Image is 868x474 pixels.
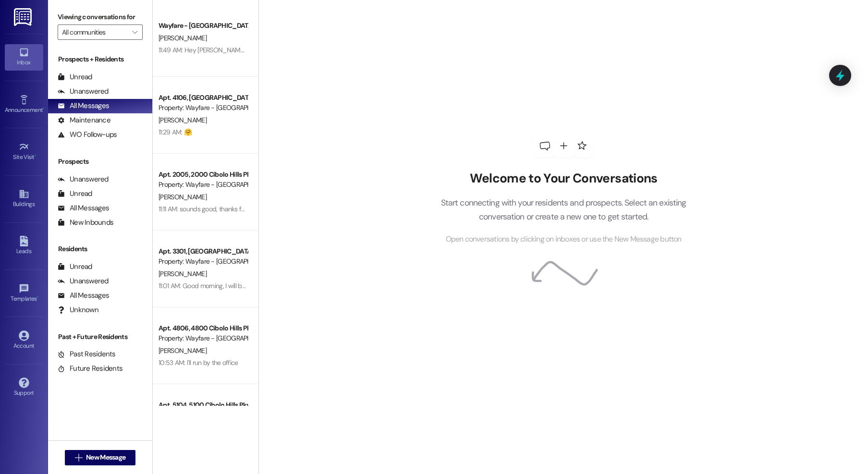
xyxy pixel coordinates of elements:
[159,34,207,42] span: [PERSON_NAME]
[426,171,701,186] h2: Welcome to Your Conversations
[159,128,192,136] div: 11:29 AM: 🤗
[159,193,207,201] span: [PERSON_NAME]
[86,452,125,462] span: New Message
[159,346,207,355] span: [PERSON_NAME]
[14,8,34,26] img: ResiDesk Logo
[48,332,152,342] div: Past + Future Residents
[75,454,82,462] i: 
[5,139,43,165] a: Site Visit •
[58,364,122,374] div: Future Residents
[58,305,98,315] div: Unknown
[58,291,109,301] div: All Messages
[58,101,109,111] div: All Messages
[159,93,247,103] div: Apt. 4106, [GEOGRAPHIC_DATA]
[5,186,43,212] a: Buildings
[65,450,136,465] button: New Message
[5,328,43,353] a: Account
[159,323,247,333] div: Apt. 4806, 4800 Cibolo Hills Pky
[159,256,247,267] div: Property: Wayfare - [GEOGRAPHIC_DATA]
[5,233,43,259] a: Leads
[159,400,247,410] div: Apt. 5104, 5100 Cibolo Hills Pky
[446,233,682,245] span: Open conversations by clicking on inboxes or use the New Message button
[159,21,247,31] div: Wayfare - [GEOGRAPHIC_DATA]
[58,276,109,286] div: Unanswered
[159,281,418,290] div: 11:01 AM: Good morning, I will be paying it by 9/19.... Thanks for reaching out.... [PERSON_NAME]
[58,262,92,272] div: Unread
[159,180,247,190] div: Property: Wayfare - [GEOGRAPHIC_DATA]
[37,294,38,301] span: •
[62,24,127,40] input: All communities
[426,196,701,223] p: Start connecting with your residents and prospects. Select an existing conversation or create a n...
[159,103,247,113] div: Property: Wayfare - [GEOGRAPHIC_DATA]
[43,105,44,112] span: •
[159,116,207,124] span: [PERSON_NAME]
[5,375,43,401] a: Support
[159,46,380,54] div: 11:49 AM: Hey [PERSON_NAME]! Just checking in to see how everything is going!
[159,170,247,180] div: Apt. 2005, 2000 Cibolo Hills Pky
[58,72,92,82] div: Unread
[48,54,152,64] div: Prospects + Residents
[58,203,109,213] div: All Messages
[58,86,109,97] div: Unanswered
[159,358,238,367] div: 10:53 AM: I'll run by the office
[132,28,137,36] i: 
[58,115,110,125] div: Maintenance
[159,333,247,343] div: Property: Wayfare - [GEOGRAPHIC_DATA]
[5,44,43,70] a: Inbox
[58,218,113,228] div: New Inbounds
[48,157,152,167] div: Prospects
[159,205,292,213] div: 11:11 AM: sounds good, thanks for letting us know!
[35,152,36,159] span: •
[159,269,207,278] span: [PERSON_NAME]
[159,246,247,256] div: Apt. 3301, [GEOGRAPHIC_DATA]
[58,10,143,24] label: Viewing conversations for
[48,244,152,254] div: Residents
[58,349,116,359] div: Past Residents
[5,280,43,306] a: Templates •
[58,130,117,140] div: WO Follow-ups
[58,174,109,184] div: Unanswered
[58,189,92,199] div: Unread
